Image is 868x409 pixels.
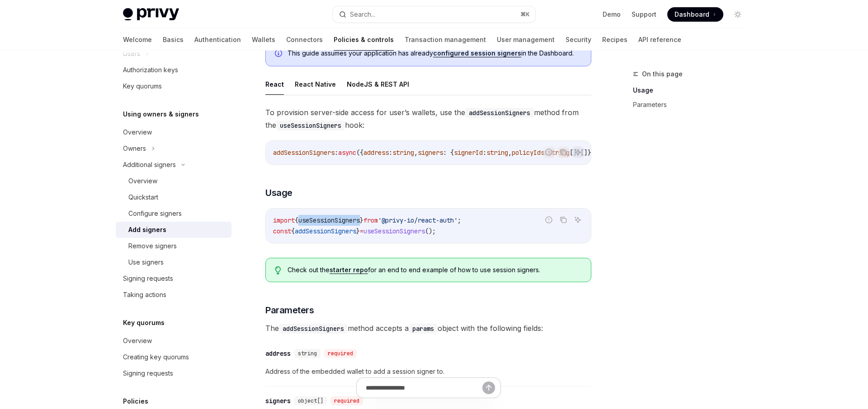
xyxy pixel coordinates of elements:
span: This guide assumes your application has already in the Dashboard. [288,49,582,58]
div: Remove signers [128,241,177,251]
div: Key quorums [123,81,162,92]
span: const [273,227,291,235]
h5: Using owners & signers [123,109,199,120]
span: import [273,216,295,224]
a: Usage [633,83,752,98]
a: Connectors [286,29,323,51]
svg: Info [275,50,284,59]
span: : { [443,149,454,157]
a: Policies & controls [334,29,394,51]
button: Copy the contents from the code block [557,146,569,158]
div: address [265,349,291,358]
span: addSessionSigners [295,227,356,235]
a: Quickstart [116,189,231,205]
span: : [483,149,486,157]
code: params [409,324,438,334]
a: API reference [638,29,681,51]
img: light logo [123,8,179,21]
span: = [360,227,363,235]
div: Configure signers [128,208,182,219]
a: Wallets [252,29,275,51]
div: Additional signers [123,159,176,170]
div: Authorization keys [123,65,178,75]
span: : [389,149,392,157]
a: Transaction management [405,29,486,51]
div: Add signers [128,224,166,235]
a: Key quorums [116,78,231,94]
a: Remove signers [116,238,231,254]
button: React Native [295,74,336,95]
span: from [363,216,378,224]
span: Address of the embedded wallet to add a session signer to. [265,366,591,377]
a: starter repo [330,266,368,274]
span: The method accepts a object with the following fields: [265,322,591,335]
span: ({ [356,149,363,157]
button: Send message [482,381,495,394]
span: string [298,350,317,357]
div: Taking actions [123,289,166,300]
a: Welcome [123,29,152,51]
button: Report incorrect code [543,214,555,226]
span: policyIds [512,149,544,157]
div: Overview [123,127,152,138]
a: configured session signers [433,49,521,57]
span: address [363,149,389,157]
a: Add signers [116,222,231,238]
a: Overview [116,333,231,349]
span: ; [458,216,461,224]
span: On this page [642,69,683,79]
span: { [291,227,295,235]
span: signers [418,149,443,157]
a: Creating key quorums [116,349,231,365]
button: Toggle dark mode [731,7,745,22]
a: Overview [116,124,231,140]
span: Dashboard [675,10,709,19]
span: signerId [454,149,483,157]
button: Report incorrect code [543,146,555,158]
a: Overview [116,173,231,189]
button: Copy the contents from the code block [557,214,569,226]
button: React [265,74,284,95]
span: } [360,216,363,224]
div: Signing requests [123,368,173,379]
div: Search... [350,9,375,20]
a: Authorization keys [116,62,231,78]
div: Creating key quorums [123,352,189,363]
code: useSessionSigners [276,121,345,130]
button: NodeJS & REST API [347,74,409,95]
div: Quickstart [128,192,158,203]
span: , [414,149,418,157]
svg: Tip [275,266,281,274]
span: []}[]}) [570,149,595,157]
span: string [486,149,508,157]
span: ⌘ K [520,11,530,18]
div: Overview [123,335,152,346]
span: To provision server-side access for user’s wallets, use the method from the hook: [265,106,591,131]
span: } [356,227,360,235]
a: Signing requests [116,270,231,287]
span: addSessionSigners [273,149,335,157]
a: User management [497,29,555,51]
a: Support [632,10,656,19]
a: Signing requests [116,365,231,381]
a: Use signers [116,254,231,270]
div: Use signers [128,257,164,268]
span: string [392,149,414,157]
a: Demo [603,10,621,19]
div: required [324,349,357,358]
a: Configure signers [116,205,231,222]
a: Parameters [633,98,752,112]
span: useSessionSigners [363,227,425,235]
span: : [335,149,338,157]
span: useSessionSigners [298,216,360,224]
a: Basics [163,29,184,51]
code: addSessionSigners [279,324,348,334]
h5: Policies [123,396,148,407]
button: Ask AI [572,214,584,226]
span: , [508,149,512,157]
a: Taking actions [116,287,231,303]
span: async [338,149,356,157]
div: Owners [123,143,146,154]
a: Security [566,29,591,51]
button: Ask AI [572,146,584,158]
